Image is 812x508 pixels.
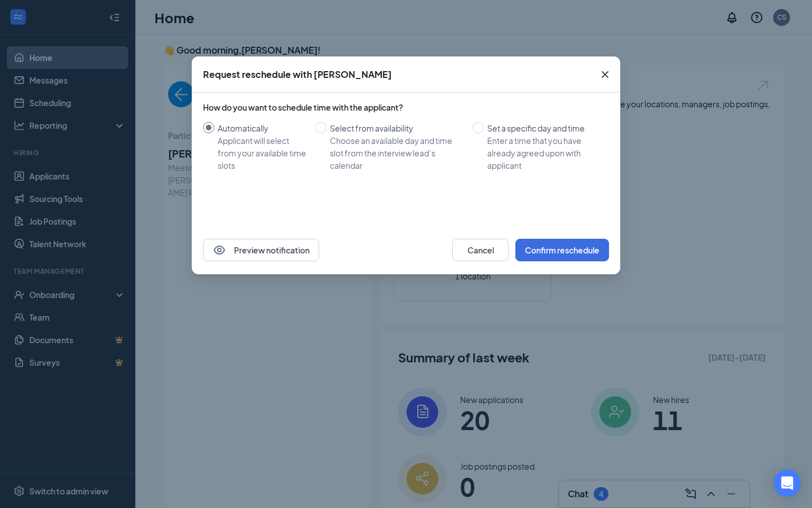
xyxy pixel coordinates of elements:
[203,102,609,113] div: How do you want to schedule time with the applicant?
[213,243,226,257] svg: Eye
[330,122,464,134] div: Select from availability
[590,56,620,93] button: Close
[487,134,600,172] div: Enter a time that you have already agreed upon with applicant
[203,239,319,261] button: EyePreview notification
[452,239,509,261] button: Cancel
[218,134,306,172] div: Applicant will select from your available time slots
[218,122,306,134] div: Automatically
[598,68,612,81] svg: Cross
[487,122,600,134] div: Set a specific day and time
[515,239,609,261] button: Confirm reschedule
[203,68,392,81] div: Request reschedule with [PERSON_NAME]
[774,470,801,497] div: Open Intercom Messenger
[330,134,464,172] div: Choose an available day and time slot from the interview lead’s calendar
